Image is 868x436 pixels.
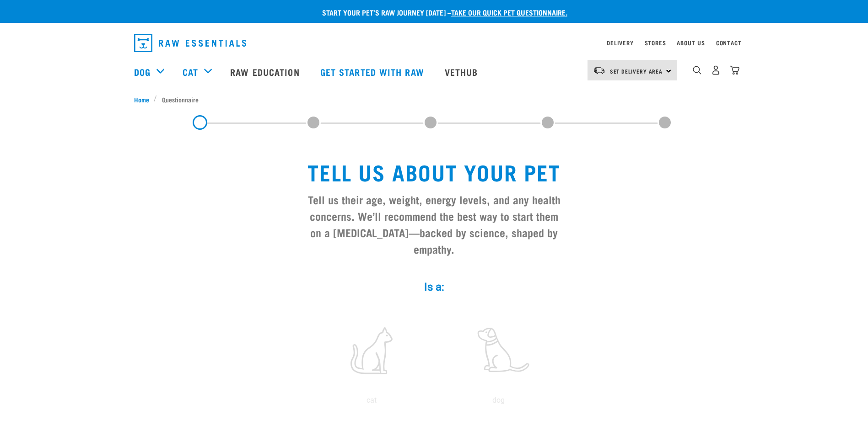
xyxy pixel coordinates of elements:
a: Delivery [607,41,633,44]
a: Vethub [436,53,490,90]
a: Raw Education [221,53,311,90]
p: dog [437,395,561,406]
a: Dog [134,65,151,79]
a: Stores [645,41,666,44]
span: Set Delivery Area [610,69,663,73]
h1: Tell us about your pet [304,159,564,184]
label: Is a: [297,279,571,295]
nav: breadcrumbs [134,95,734,104]
nav: dropdown navigation [127,30,742,56]
a: take our quick pet questionnaire. [451,10,567,14]
img: home-icon-1@2x.png [693,66,701,74]
a: Contact [716,41,742,44]
img: van-moving.png [593,66,605,74]
span: Home [134,95,149,104]
a: Cat [183,65,198,79]
img: user.png [711,65,721,75]
a: Home [134,95,154,104]
a: About Us [677,41,705,44]
h3: Tell us their age, weight, energy levels, and any health concerns. We’ll recommend the best way t... [304,191,564,257]
p: cat [310,395,433,406]
img: Raw Essentials Logo [134,34,246,52]
a: Get started with Raw [311,53,436,90]
img: home-icon@2x.png [730,65,739,75]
